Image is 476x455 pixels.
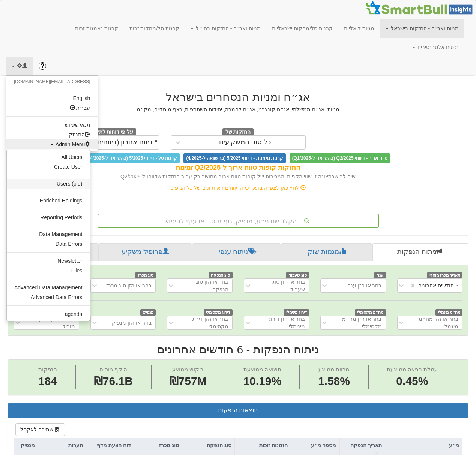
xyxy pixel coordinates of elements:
a: Data Errors [7,239,90,249]
span: ₪757M [170,375,207,387]
span: 1.58% [318,373,350,389]
a: מניות ואג״ח - החזקות בישראל [380,19,464,38]
span: 184 [38,373,57,389]
span: היקף גיוסים [99,366,127,373]
div: בחר או הזן דירוג מינימלי [257,315,305,330]
h3: תוצאות הנפקות [14,407,462,414]
a: Users (old) [7,179,90,189]
a: Enriched Holdings [7,196,90,205]
a: התנתק [6,130,98,139]
a: Newsletter [7,256,90,266]
span: Admin Menu [56,141,90,147]
span: תשואה ממוצעת [243,366,281,373]
a: ניתוח הנפקות [372,243,468,261]
a: Advanced Data Errors [7,292,90,302]
div: מספר ני״ע [291,438,339,452]
a: English [6,93,98,103]
a: Advanced Data Management [7,283,90,292]
div: * דיווח אחרון (דיווחים חלקיים) [77,139,158,146]
div: 6 חודשים אחרונים [418,282,458,289]
span: סוג שעבוד [286,272,309,278]
button: שמירה לאקסל [15,423,65,436]
h2: ניתוח הנפקות - 6 חודשים אחרונים [8,343,468,356]
span: 0.45% [387,373,438,389]
a: קרנות נאמנות זרות [69,19,124,38]
a: All Users [7,152,90,162]
div: בחר או הזן סוג הנפקה [180,278,228,293]
span: מח״מ מקסימלי [355,309,386,316]
a: מגמות שוק [281,243,372,261]
span: סוג מכרז [135,272,156,278]
span: קרנות סל - דיווחי 5/2025 (בהשוואה ל-4/2025) [86,153,180,163]
h2: אג״ח ומניות הנסחרים בישראל [24,91,452,103]
span: ₪76.1B [94,375,133,387]
span: 10.19% [243,373,281,389]
a: קרנות סל/מחקות זרות [124,19,185,38]
li: [EMAIL_ADDRESS][DOMAIN_NAME] [6,78,98,86]
div: ני״ע [387,438,462,452]
div: בחר או הזן דירוג מקסימלי [180,315,228,330]
a: Data Management [7,229,90,239]
a: ניתוח ענפי [192,243,281,261]
a: נכסים אלטרנטיבים [407,38,464,57]
h5: מניות, אג״ח ממשלתי, אג״ח קונצרני, אג״ח להמרה, יחידות השתתפות, רצף מוסדיים, מק״מ [24,107,452,112]
a: תנאי שימוש [6,120,98,130]
span: ביקוש ממוצע [172,366,204,373]
span: תאריך מכרז מוסדי [427,272,462,278]
div: סוג הנפקה [182,438,234,452]
div: החזקות קופות טווח ארוך ל-Q2/2025 זמינות [24,163,452,173]
span: על פי דוחות לתקופה [84,128,136,136]
a: ? [33,57,52,75]
a: מניות ואג״ח - החזקות בחו״ל [185,19,266,38]
div: בחר או הזן מח״מ מקסימלי [333,315,382,330]
div: הקלד שם ני״ע, מנפיק, גוף מוסדי או ענף לחיפוש... [98,214,378,227]
span: דירוג מינימלי [284,309,309,316]
span: עמלת הפצה ממוצעת [387,366,438,373]
div: שים לב שבתצוגה זו שווי הקניות והמכירות של קופות טווח ארוך מחושב רק עבור החזקות שדווחו ל Q2/2025 [24,173,452,180]
a: Admin Menu [6,139,98,149]
a: Create User [7,162,90,172]
div: הערות [38,438,86,452]
a: מניות דואליות [338,19,380,38]
div: בחר או הזן סוג מכרז [106,282,152,289]
a: עברית [6,103,98,113]
div: הזמנות זוכות [235,438,291,452]
div: כל סוגי המשקיעים [219,139,271,146]
span: החזקות של [222,128,254,136]
div: בחר או הזן ענף [347,282,382,289]
span: טווח ארוך - דיווחי Q2/2025 (בהשוואה ל-Q1/2025) [290,153,390,163]
img: Smartbull [365,0,476,15]
span: ענף [374,272,386,278]
div: בחר או הזן מח״מ מינמלי [410,315,459,330]
div: בחר או הזן מנפיק [112,319,152,326]
a: קרנות סל/מחקות ישראליות [266,19,338,38]
span: מרווח ממוצע [318,366,349,373]
ul: Admin Menu [6,150,90,321]
a: Files [7,266,90,275]
a: agenda [7,309,90,319]
div: בחר או הזן מפיץ מוביל [26,315,75,330]
span: סוג הנפקה [209,272,233,278]
span: ? [40,62,44,70]
div: סוג מכרז [134,438,182,452]
a: פרופיל משקיע [99,243,192,261]
span: הנפקות [38,366,57,373]
a: Reporting Periods [7,213,90,222]
span: מנפיק [140,309,156,316]
div: בחר או הזן סוג שעבוד [257,278,305,293]
span: דירוג מקסימלי [204,309,233,316]
span: קרנות נאמנות - דיווחי 5/2025 (בהשוואה ל-4/2025) [183,153,285,163]
span: מח״מ מינמלי [435,309,462,316]
div: לחץ כאן לצפייה בתאריכי הדיווחים האחרונים של כל הגופים [19,184,458,192]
